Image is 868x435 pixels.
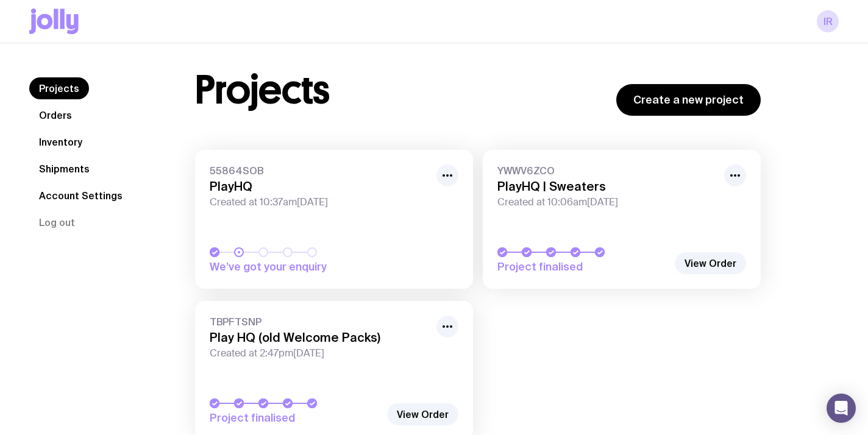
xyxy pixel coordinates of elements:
[387,403,458,425] a: View Order
[29,104,82,126] a: Orders
[29,185,132,207] a: Account Settings
[29,211,85,233] button: Log out
[29,158,99,180] a: Shipments
[210,330,429,345] h3: Play HQ (old Welcome Packs)
[675,252,746,274] a: View Order
[210,411,380,425] span: Project finalised
[210,347,429,359] span: Created at 2:47pm[DATE]
[210,316,429,328] span: TBPFTSNP
[483,150,761,289] a: YWWV6ZCOPlayHQ | SweatersCreated at 10:06am[DATE]Project finalised
[195,71,330,110] h1: Projects
[497,260,668,274] span: Project finalised
[210,196,429,208] span: Created at 10:37am[DATE]
[616,84,761,116] a: Create a new project
[827,394,856,423] div: Open Intercom Messenger
[210,164,429,177] span: 55864SOB
[497,196,717,208] span: Created at 10:06am[DATE]
[210,179,429,194] h3: PlayHQ
[210,260,380,274] span: We’ve got your enquiry
[195,150,473,289] a: 55864SOBPlayHQCreated at 10:37am[DATE]We’ve got your enquiry
[497,164,717,177] span: YWWV6ZCO
[29,131,92,153] a: Inventory
[29,77,89,99] a: Projects
[817,10,839,32] a: IR
[497,179,717,194] h3: PlayHQ | Sweaters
